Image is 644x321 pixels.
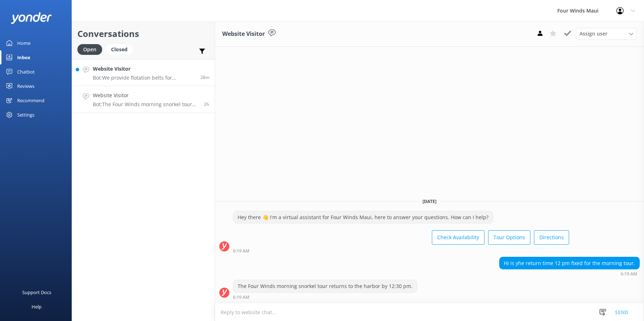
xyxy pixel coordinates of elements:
div: Help [32,299,42,314]
div: Inbox [17,50,30,65]
div: Sep 04 2025 06:19am (UTC -10:00) Pacific/Honolulu [233,248,569,253]
strong: 6:19 AM [621,272,637,276]
p: Bot: The Four Winds morning snorkel tour returns to the harbor by 12:30 pm. [93,101,199,108]
img: yonder-white-logo.png [11,12,52,24]
span: Assign user [579,30,607,38]
div: Home [17,36,30,50]
div: Settings [17,108,34,122]
strong: 6:19 AM [233,295,249,299]
div: Sep 04 2025 06:19am (UTC -10:00) Pacific/Honolulu [233,294,417,299]
div: Recommend [17,93,44,108]
h2: Conversations [77,27,209,41]
h3: Website Visitor [222,29,265,39]
div: Sep 04 2025 06:19am (UTC -10:00) Pacific/Honolulu [499,271,640,276]
span: Sep 04 2025 06:19am (UTC -10:00) Pacific/Honolulu [204,101,209,107]
a: Closed [106,45,137,53]
button: Directions [534,230,569,245]
div: Hi is yhe return time 12 pm fixed for the morning tour. [500,257,639,269]
div: Support Docs [22,285,51,299]
button: Tour Options [488,230,530,245]
div: Assign User [576,28,637,39]
div: Hey there 👋 I'm a virtual assistant for Four Winds Maui, here to answer your questions. How can I... [233,211,493,223]
a: Open [77,45,106,53]
button: Check Availability [432,230,485,245]
a: Website VisitorBot:The Four Winds morning snorkel tour returns to the harbor by 12:30 pm.2h [72,86,215,113]
h4: Website Visitor [93,91,199,99]
h4: Website Visitor [93,65,195,73]
div: The Four Winds morning snorkel tour returns to the harbor by 12:30 pm. [233,280,417,292]
span: [DATE] [418,198,441,204]
strong: 6:19 AM [233,249,249,253]
span: Sep 04 2025 07:53am (UTC -10:00) Pacific/Honolulu [200,74,209,80]
div: Reviews [17,79,34,93]
a: Website VisitorBot:We provide flotation belts for snorkeling, which are more comfortable and allo... [72,59,215,86]
div: Open [77,44,102,55]
div: Chatbot [17,65,35,79]
div: Closed [106,44,133,55]
p: Bot: We provide flotation belts for snorkeling, which are more comfortable and allow you to snork... [93,75,195,81]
